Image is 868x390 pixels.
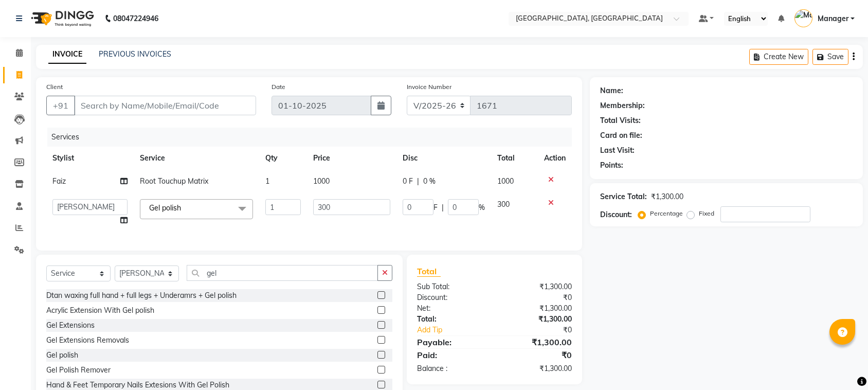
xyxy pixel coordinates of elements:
[26,4,97,33] img: logo
[409,292,495,303] div: Discount:
[46,82,63,92] label: Client
[396,147,491,170] th: Disc
[409,349,495,361] div: Paid:
[494,336,580,348] div: ₹1,300.00
[46,96,75,115] button: +91
[99,49,171,59] a: PREVIOUS INVOICES
[46,290,237,301] div: Dtan waxing full hand + full legs + Underamrs + Gel polish
[48,45,86,64] a: INVOICE
[600,85,623,96] div: Name:
[600,130,642,141] div: Card on file:
[494,281,580,292] div: ₹1,300.00
[417,176,419,187] span: |
[181,203,186,212] a: x
[417,266,441,277] span: Total
[494,303,580,314] div: ₹1,300.00
[307,147,396,170] th: Price
[403,176,413,187] span: 0 F
[46,350,78,361] div: Gel polish
[479,202,485,213] span: %
[46,365,111,376] div: Gel Polish Remover
[409,303,495,314] div: Net:
[46,305,154,316] div: Acrylic Extension With Gel polish
[600,100,645,111] div: Membership:
[699,209,714,218] label: Fixed
[491,147,538,170] th: Total
[442,202,444,213] span: |
[794,9,812,27] img: Manager
[600,115,641,126] div: Total Visits:
[494,314,580,325] div: ₹1,300.00
[74,96,256,115] input: Search by Name/Mobile/Email/Code
[52,176,66,186] span: Faiz
[494,292,580,303] div: ₹0
[600,145,635,156] div: Last Visit:
[272,82,285,92] label: Date
[600,160,623,171] div: Points:
[47,128,580,147] div: Services
[149,203,181,212] span: Gel polish
[509,325,580,335] div: ₹0
[423,176,436,187] span: 0 %
[46,335,129,346] div: Gel Extensions Removals
[749,49,808,65] button: Create New
[113,4,158,33] b: 08047224946
[494,363,580,374] div: ₹1,300.00
[134,147,259,170] th: Service
[651,191,683,202] div: ₹1,300.00
[433,202,438,213] span: F
[497,200,510,209] span: 300
[187,265,378,281] input: Search or Scan
[538,147,572,170] th: Action
[407,82,451,92] label: Invoice Number
[409,314,495,325] div: Total:
[265,176,269,186] span: 1
[497,176,514,186] span: 1000
[259,147,307,170] th: Qty
[494,349,580,361] div: ₹0
[46,147,134,170] th: Stylist
[825,349,858,380] iframe: chat widget
[46,320,95,331] div: Gel Extensions
[409,281,495,292] div: Sub Total:
[140,176,208,186] span: Root Touchup Matrix
[313,176,330,186] span: 1000
[600,209,632,220] div: Discount:
[818,13,848,24] span: Manager
[409,363,495,374] div: Balance :
[600,191,647,202] div: Service Total:
[409,336,495,348] div: Payable:
[650,209,683,218] label: Percentage
[409,325,509,335] a: Add Tip
[812,49,848,65] button: Save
